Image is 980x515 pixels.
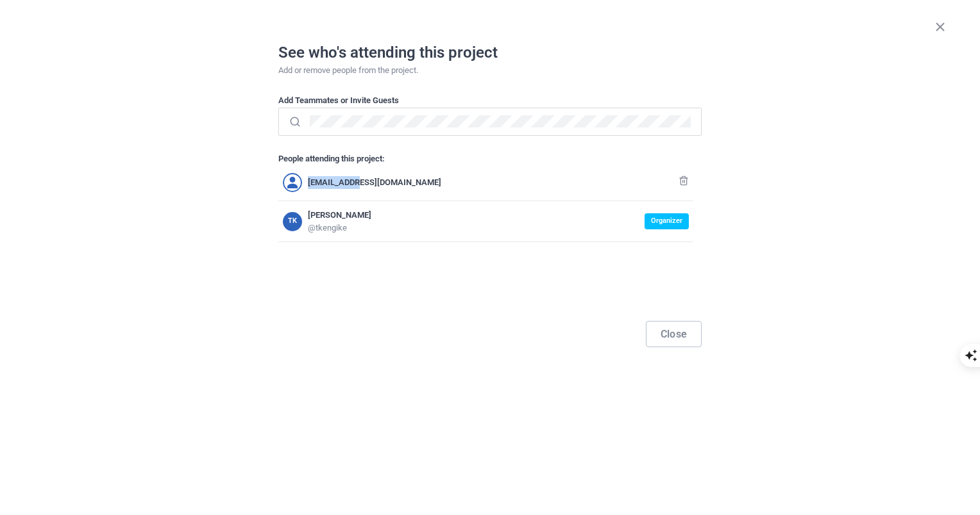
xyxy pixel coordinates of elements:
p: Add or remove people from the project. [278,64,702,77]
p: [PERSON_NAME] [308,209,371,222]
p: People attending this project: [278,152,702,165]
button: Close [646,321,702,347]
span: Organizer [645,213,689,229]
p: TK [283,212,302,231]
h2: See who's attending this project [278,41,702,64]
p: [EMAIL_ADDRESS][DOMAIN_NAME] [308,176,441,189]
p: @tkengike [308,222,371,234]
label: Add Teammates or Invite Guests [278,95,399,105]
